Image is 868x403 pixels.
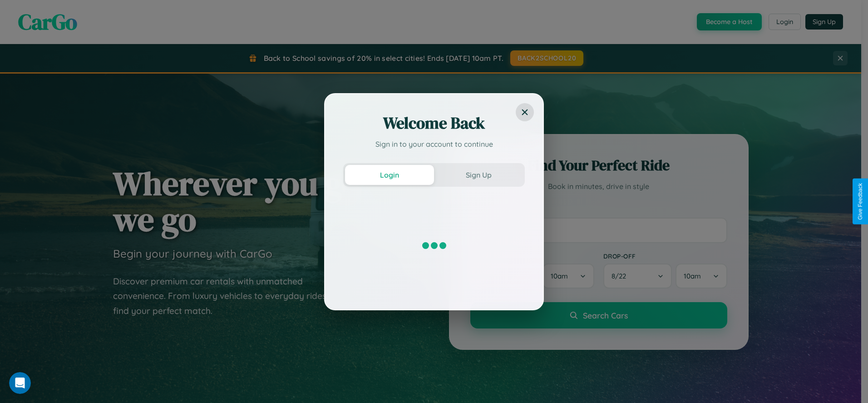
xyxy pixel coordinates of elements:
h2: Welcome Back [343,112,525,134]
div: Give Feedback [857,183,863,220]
button: Login [345,165,434,185]
iframe: Intercom live chat [9,372,31,394]
p: Sign in to your account to continue [343,139,525,149]
button: Sign Up [434,165,523,185]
